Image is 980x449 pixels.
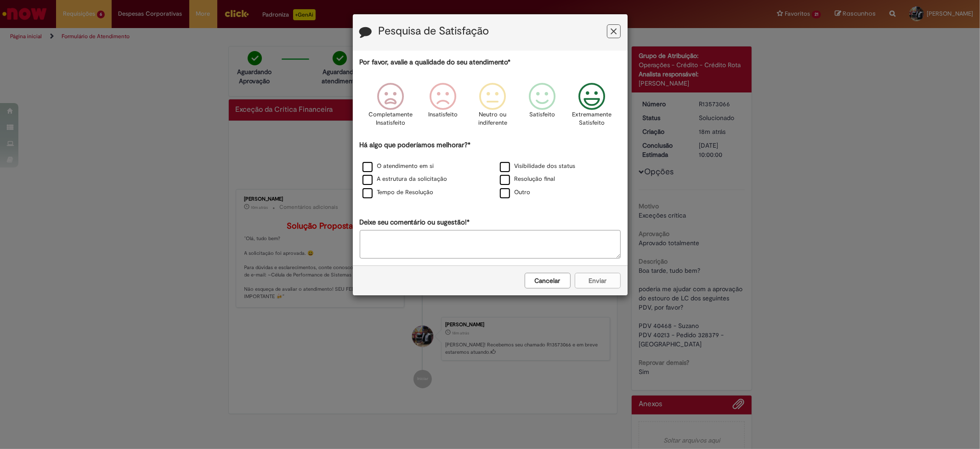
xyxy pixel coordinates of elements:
p: Satisfeito [529,110,555,119]
label: Pesquisa de Satisfação [379,25,489,37]
p: Neutro ou indiferente [476,110,509,127]
label: Outro [500,188,531,197]
p: Extremamente Satisfeito [572,110,612,127]
div: Completamente Insatisfeito [364,76,417,139]
label: O atendimento em si [363,162,434,171]
div: Satisfeito [519,76,566,139]
p: Insatisfeito [428,110,458,119]
div: Há algo que poderíamos melhorar?* [360,140,621,200]
label: A estrutura da solicitação [363,175,448,184]
label: Por favor, avalie a qualidade do seu atendimento* [360,58,511,67]
label: Tempo de Resolução [363,188,434,197]
div: Insatisfeito [419,76,466,139]
div: Extremamente Satisfeito [569,76,616,139]
p: Completamente Insatisfeito [368,110,413,127]
label: Resolução final [500,175,555,184]
label: Deixe seu comentário ou sugestão!* [360,218,470,227]
div: Neutro ou indiferente [469,76,516,139]
button: Cancelar [525,273,571,288]
label: Visibilidade dos status [500,162,576,171]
